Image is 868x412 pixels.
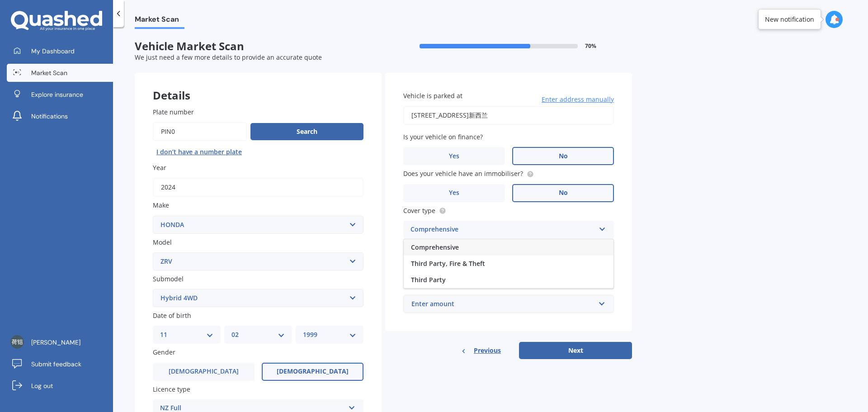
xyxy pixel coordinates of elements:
span: Market Scan [135,15,184,27]
span: [DEMOGRAPHIC_DATA] [277,368,349,375]
a: Submit feedback [7,355,113,373]
span: Make [153,201,169,210]
span: Yes [449,152,459,160]
a: [PERSON_NAME] [7,333,113,351]
span: Market Scan [31,68,67,77]
span: Cover type [403,206,435,215]
span: My Dashboard [31,47,75,56]
input: Enter address [403,106,614,125]
span: We just need a few more details to provide an accurate quote [135,53,322,62]
span: Third Party [411,275,446,284]
button: I don’t have a number plate [153,145,245,159]
span: Submit feedback [31,360,81,369]
a: Explore insurance [7,85,113,104]
span: No [559,189,568,197]
span: No [559,152,568,160]
span: Third Party, Fire & Theft [411,259,485,268]
span: Does your vehicle have an immobiliser? [403,170,523,178]
span: 70 % [585,43,596,49]
span: Explore insurance [31,90,83,99]
span: [DEMOGRAPHIC_DATA] [169,368,239,375]
div: Details [135,73,382,100]
span: Notifications [31,112,68,121]
span: Date of birth [153,311,191,320]
input: YYYY [153,178,363,197]
div: New notification [765,15,814,24]
span: Licence type [153,385,190,393]
a: Log out [7,377,113,395]
img: ACg8ocKAWLkJjRHe6fv126nYPvqAetMxvaa3yB23gEmn4C4Juj6QYg=s96-c [10,335,24,349]
a: Notifications [7,107,113,125]
button: Next [519,342,632,359]
span: Comprehensive [411,243,459,251]
span: Year [153,163,166,172]
input: Enter plate number [153,122,247,141]
span: Gender [153,348,175,357]
span: [PERSON_NAME] [31,338,80,347]
span: Log out [31,381,53,390]
span: Model [153,238,172,246]
span: Plate number [153,108,194,116]
span: Yes [449,189,459,197]
button: Search [250,123,363,140]
span: Enter address manually [542,95,614,104]
a: My Dashboard [7,42,113,60]
span: Vehicle Market Scan [135,40,383,53]
span: Previous [474,344,501,357]
a: Market Scan [7,64,113,82]
div: Enter amount [411,299,595,309]
span: Vehicle is parked at [403,91,462,100]
span: Submodel [153,275,184,283]
div: Comprehensive [410,224,595,235]
span: Is your vehicle on finance? [403,133,483,141]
